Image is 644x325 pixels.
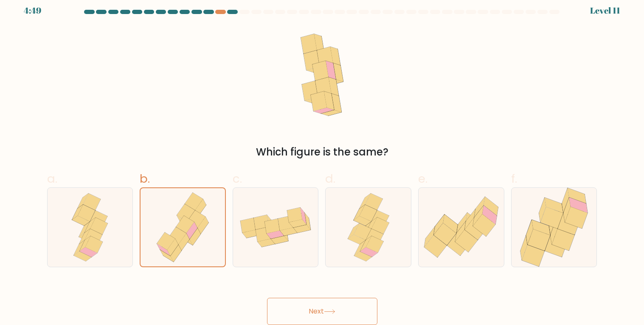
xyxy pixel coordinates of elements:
button: Next [267,298,377,325]
span: d. [325,170,335,187]
span: a. [47,170,57,187]
span: e. [418,170,427,187]
div: Level 11 [590,4,620,17]
span: c. [233,170,242,187]
div: 4:49 [24,4,41,17]
span: b. [140,170,150,187]
span: f. [511,170,517,187]
div: Which figure is the same? [52,144,592,160]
